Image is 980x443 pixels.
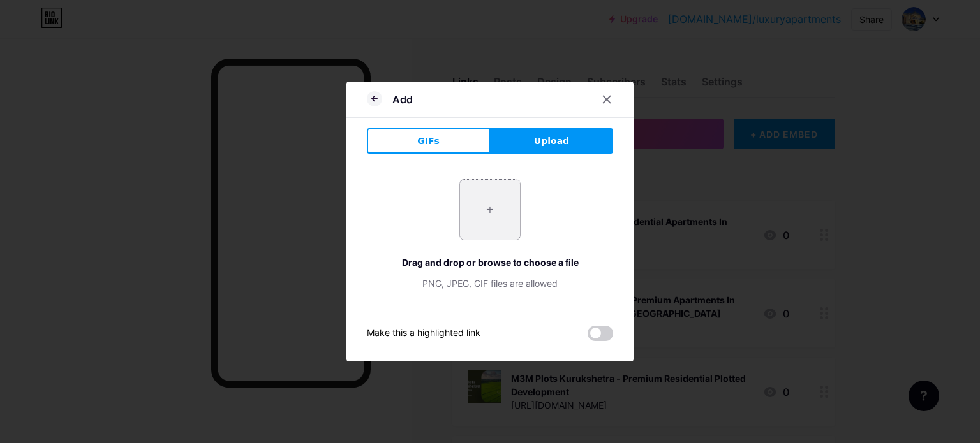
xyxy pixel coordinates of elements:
button: GIFs [367,128,490,154]
div: Drag and drop or browse to choose a file [367,256,613,269]
span: Upload [534,134,569,148]
div: Add [392,92,413,107]
div: PNG, JPEG, GIF files are allowed [367,277,613,290]
span: GIFs [417,134,440,148]
div: Make this a highlighted link [367,326,480,341]
button: Upload [490,128,613,154]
